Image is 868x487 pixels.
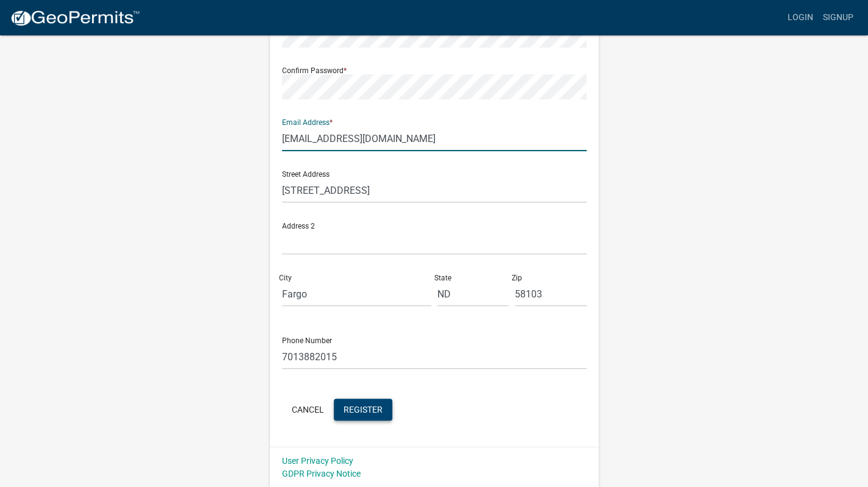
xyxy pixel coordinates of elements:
span: Register [344,404,383,414]
button: Cancel [282,399,334,421]
a: Signup [818,6,858,29]
a: GDPR Privacy Notice [282,469,361,478]
button: Register [334,399,392,421]
a: User Privacy Policy [282,456,353,466]
a: Login [783,6,818,29]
